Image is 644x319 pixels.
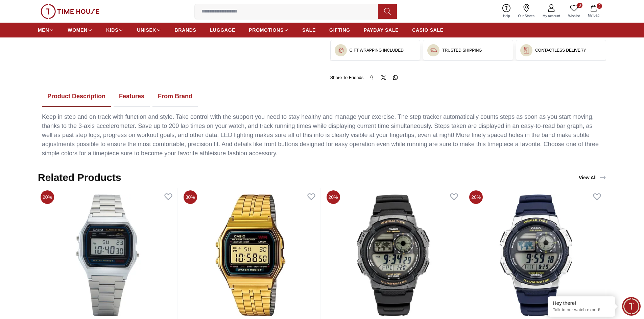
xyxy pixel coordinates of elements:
a: 0Wishlist [564,3,584,20]
span: PAYDAY SALE [364,27,399,33]
h3: CONTACTLESS DELIVERY [535,48,586,53]
div: Keep in step and on track with function and style. Take control with the support you need to stay... [42,112,602,158]
span: 0 [577,3,582,8]
a: BRANDS [175,24,196,36]
img: ... [41,4,99,19]
span: GIFTING [329,27,350,33]
span: CASIO SALE [412,27,444,33]
span: My Bag [585,13,602,18]
a: Our Stores [514,3,539,20]
a: KIDS [106,24,123,36]
div: Hey there! [553,300,610,307]
img: ... [337,47,344,54]
img: ... [523,47,530,54]
a: UNISEX [137,24,161,36]
button: From Brand [152,86,198,107]
span: Share To Friends [330,74,364,81]
a: PAYDAY SALE [364,24,399,36]
a: View All [577,173,607,182]
span: MEN [38,27,49,33]
span: SALE [302,27,316,33]
a: MEN [38,24,54,36]
span: WOMEN [68,27,88,33]
span: 20% [41,190,54,204]
p: Talk to our watch expert! [553,307,610,313]
span: PROMOTIONS [249,27,284,33]
button: Product Description [42,86,111,107]
a: SALE [302,24,316,36]
a: WOMEN [68,24,93,36]
span: My Account [540,14,563,19]
div: Chat Widget [622,297,641,316]
span: KIDS [106,27,118,33]
button: 2My Bag [584,3,603,19]
div: View All [579,174,606,181]
span: 30% [184,190,197,204]
span: Wishlist [566,14,582,19]
h3: GIFT WRAPPING INCLUDED [350,48,404,53]
a: GIFTING [329,24,350,36]
span: LUGGAGE [210,27,236,33]
span: Help [500,14,513,19]
span: Our Stores [516,14,537,19]
a: CASIO SALE [412,24,444,36]
a: Help [499,3,514,20]
h2: Related Products [38,171,121,184]
span: BRANDS [175,27,196,33]
span: 20% [469,190,483,204]
a: LUGGAGE [210,24,236,36]
a: PROMOTIONS [249,24,289,36]
span: 20% [327,190,340,204]
img: ... [430,47,437,54]
h3: TRUSTED SHIPPING [442,48,482,53]
span: 2 [597,3,602,9]
button: Features [114,86,150,107]
span: UNISEX [137,27,156,33]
